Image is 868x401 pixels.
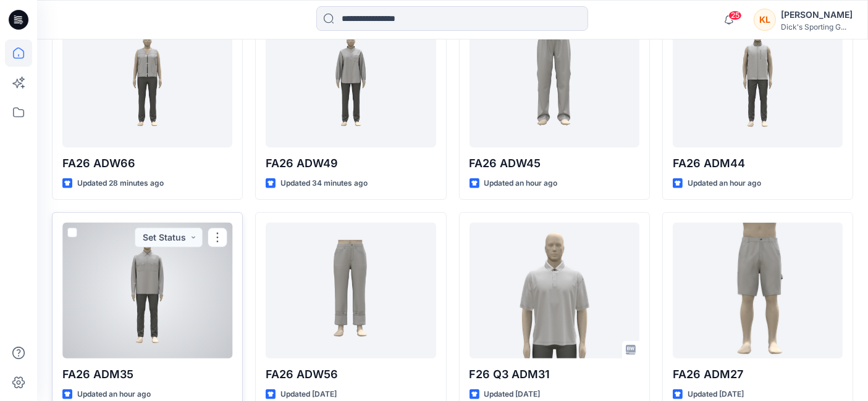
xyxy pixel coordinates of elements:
p: FA26 ADM44 [673,155,843,172]
p: FA26 ADM35 [62,366,232,383]
p: F26 Q3 ADM31 [470,366,639,383]
p: Updated 28 minutes ago [77,177,164,190]
a: F26 Q3 ADM31 [470,223,639,358]
p: FA26 ADW66 [62,155,232,172]
a: FA26 ADM44 [673,12,843,147]
span: 25 [728,10,742,20]
a: FA26 ADW56 [266,223,436,358]
p: Updated an hour ago [77,388,151,401]
a: FA26 ADW49 [266,12,436,147]
p: FA26 ADW45 [470,155,639,172]
p: Updated an hour ago [484,177,558,190]
a: FA26 ADM27 [673,223,843,358]
p: FA26 ADW56 [266,366,436,383]
p: FA26 ADW49 [266,155,436,172]
p: Updated an hour ago [688,177,761,190]
p: Updated 34 minutes ago [280,177,368,190]
div: Dick's Sporting G... [781,22,853,31]
a: FA26 ADW45 [470,12,639,147]
p: Updated [DATE] [280,388,337,401]
div: [PERSON_NAME] [781,7,853,22]
p: Updated [DATE] [688,388,744,401]
div: KL [754,9,776,31]
p: Updated [DATE] [484,388,541,401]
p: FA26 ADM27 [673,366,843,383]
a: FA26 ADM35 [62,223,232,358]
a: FA26 ADW66 [62,12,232,147]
